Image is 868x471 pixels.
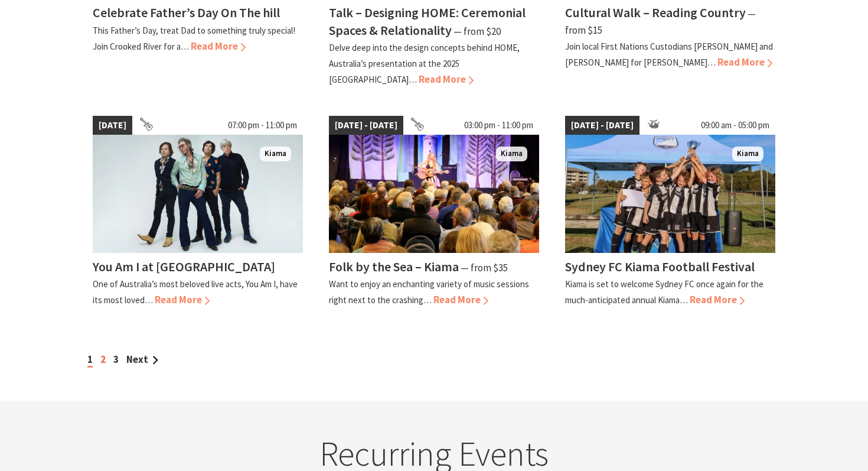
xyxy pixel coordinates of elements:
[565,4,746,21] h4: Cultural Walk – Reading Country
[329,258,459,275] h4: Folk by the Sea – Kiama
[113,353,119,366] a: 3
[93,278,298,306] p: One of Australia’s most beloved live acts, You Am I, have its most loved…
[565,116,775,308] a: [DATE] - [DATE] 09:00 am - 05:00 pm sfc-kiama-football-festival-2 Kiama Sydney FC Kiama Football ...
[453,25,501,38] span: ⁠— from $20
[496,147,527,161] span: Kiama
[690,293,745,306] span: Read More
[93,4,280,21] h4: Celebrate Father’s Day On The hill
[329,116,539,308] a: [DATE] - [DATE] 03:00 pm - 11:00 pm Folk by the Sea - Showground Pavilion Kiama Folk by the Sea –...
[329,42,520,85] p: Delve deep into the design concepts behind HOME, Australia’s presentation at the 2025 [GEOGRAPHIC...
[93,116,303,308] a: [DATE] 07:00 pm - 11:00 pm You Am I Kiama You Am I at [GEOGRAPHIC_DATA] One of Australia’s most b...
[458,116,539,135] span: 03:00 pm - 11:00 pm
[717,56,772,69] span: Read More
[565,116,639,135] span: [DATE] - [DATE]
[100,353,106,366] a: 2
[155,293,210,306] span: Read More
[329,278,529,306] p: Want to enjoy an enchanting variety of music sessions right next to the crashing…
[93,258,275,275] h4: You Am I at [GEOGRAPHIC_DATA]
[329,116,403,135] span: [DATE] - [DATE]
[461,261,508,274] span: ⁠— from $35
[732,147,763,161] span: Kiama
[93,135,303,253] img: You Am I
[87,353,93,368] span: 1
[93,116,132,135] span: [DATE]
[565,7,756,36] span: ⁠— from $15
[329,135,539,253] img: Folk by the Sea - Showground Pavilion
[695,116,775,135] span: 09:00 am - 05:00 pm
[565,41,773,68] p: Join local First Nations Custodians [PERSON_NAME] and [PERSON_NAME] for [PERSON_NAME]…
[565,278,763,306] p: Kiama is set to welcome Sydney FC once again for the much-anticipated annual Kiama…
[565,258,755,275] h4: Sydney FC Kiama Football Festival
[222,116,303,135] span: 07:00 pm - 11:00 pm
[93,25,295,52] p: This Father’s Day, treat Dad to something truly special! Join Crooked River for a…
[433,293,488,306] span: Read More
[191,40,246,53] span: Read More
[126,353,158,366] a: Next
[329,4,526,38] h4: Talk – Designing HOME: Ceremonial Spaces & Relationality
[565,135,775,253] img: sfc-kiama-football-festival-2
[260,147,291,161] span: Kiama
[419,73,474,86] span: Read More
